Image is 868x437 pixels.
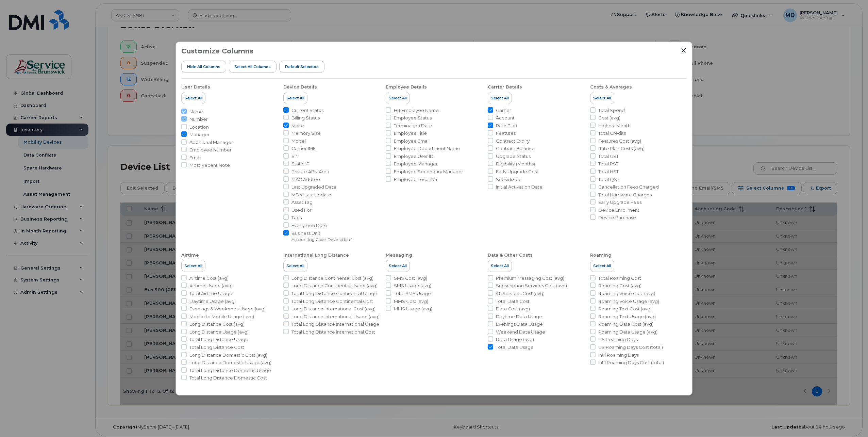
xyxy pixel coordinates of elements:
[291,153,300,160] span: SIM
[496,138,530,144] span: Contract Expiry
[189,155,201,161] span: Email
[386,260,410,272] button: Select All
[496,336,534,343] span: Data Usage (avg)
[291,115,320,121] span: Billing Status
[598,306,652,312] span: Roaming Text Cost (avg)
[598,290,655,297] span: Roaming Voice Cost (avg)
[598,138,641,144] span: Features Cost (avg)
[291,138,306,144] span: Model
[681,47,687,53] button: Close
[593,95,611,101] span: Select All
[598,107,625,114] span: Total Spend
[598,184,659,190] span: Cancellation Fees Charged
[598,214,636,221] span: Device Purchase
[189,109,203,115] span: Name
[291,313,380,320] span: Long Distance International Usage (avg)
[394,306,432,312] span: MMS Usage (avg)
[181,84,210,90] div: User Details
[189,147,232,153] span: Employee Number
[598,168,619,175] span: Total HST
[291,192,331,198] span: MDM Last Update
[488,260,512,272] button: Select All
[189,282,233,289] span: Airtime Usage (avg)
[598,352,639,358] span: Int'l Roaming Days
[285,64,319,69] span: Default Selection
[291,161,310,167] span: Static IP
[496,130,516,136] span: Features
[394,282,431,289] span: SMS Usage (avg)
[496,145,535,152] span: Contract Balance
[496,176,520,183] span: Subsidized
[394,290,431,297] span: Total SMS Usage
[291,145,317,152] span: Carrier IMEI
[229,61,277,73] button: Select all Columns
[394,168,463,175] span: Employee Secondary Manager
[598,321,653,327] span: Roaming Data Cost (avg)
[189,131,210,138] span: Manager
[496,298,530,305] span: Total Data Cost
[496,329,545,335] span: Weekend Data Usage
[189,290,232,297] span: Total Airtime Usage
[394,130,427,136] span: Employee Title
[181,260,205,272] button: Select All
[181,252,199,258] div: Airtime
[189,329,249,335] span: Long Distance Usage (avg)
[598,130,626,136] span: Total Credits
[496,107,511,114] span: Carrier
[496,161,535,167] span: Eligibility (Months)
[488,92,512,104] button: Select All
[496,344,534,351] span: Total Data Usage
[283,260,307,272] button: Select All
[189,313,254,320] span: Mobile to Mobile Usage (avg)
[291,298,373,305] span: Total Long Distance Continental Cost
[283,92,307,104] button: Select All
[496,153,531,160] span: Upgrade Status
[593,263,611,269] span: Select All
[189,275,229,281] span: Airtime Cost (avg)
[291,199,313,206] span: Asset Tag
[389,95,407,101] span: Select All
[184,95,202,101] span: Select All
[598,207,639,213] span: Device Enrollment
[291,222,327,229] span: Evergreen Date
[189,124,209,130] span: Location
[189,306,266,312] span: Evenings & Weekends Usage (avg)
[598,153,619,160] span: Total GST
[598,282,641,289] span: Roaming Cost (avg)
[189,139,233,146] span: Additional Manager
[496,313,542,320] span: Daytime Data Usage
[189,162,230,168] span: Most Recent Note
[496,115,515,121] span: Account
[598,298,659,305] span: Roaming Voice Usage (avg)
[598,359,664,366] span: Int'l Roaming Days Cost (total)
[496,290,545,297] span: 411 Services Cost (avg)
[291,306,375,312] span: Long Distance International Cost (avg)
[590,92,614,104] button: Select All
[590,260,614,272] button: Select All
[496,123,517,129] span: Rate Plan
[386,92,410,104] button: Select All
[291,207,312,213] span: Used For
[488,84,522,90] div: Carrier Details
[286,95,304,101] span: Select All
[181,92,205,104] button: Select All
[291,107,323,114] span: Current Status
[189,367,271,374] span: Total Long Distance Domestic Usage
[496,184,542,190] span: Initial Activation Date
[291,130,321,136] span: Memory Size
[181,61,226,73] button: Hide All Columns
[389,263,407,269] span: Select All
[598,344,663,351] span: US Roaming Days Cost (total)
[181,47,253,55] h3: Customize Columns
[291,230,352,237] span: Business Unit
[189,352,267,358] span: Long Distance Domestic Cost (avg)
[189,336,248,343] span: Total Long Distance Usage
[291,290,377,297] span: Total Long Distance Continental Usage
[291,237,352,242] small: Accounting Code, Description 1
[496,306,530,312] span: Data Cost (avg)
[598,336,638,343] span: US Roaming Days
[394,138,430,144] span: Employee Email
[187,64,220,69] span: Hide All Columns
[291,168,329,175] span: Private APN Area
[189,116,208,123] span: Number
